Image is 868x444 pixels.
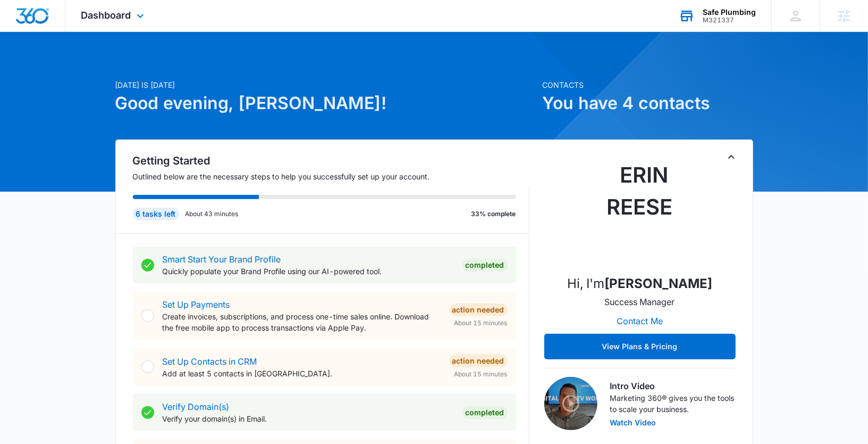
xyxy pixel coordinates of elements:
[163,266,454,277] p: Quickly populate your Brand Profile using our AI-powered tool.
[115,79,536,91] p: [DATE] is [DATE]
[703,8,756,17] div: account name
[610,380,736,392] h3: Intro Video
[163,413,454,424] p: Verify your domain(s) in Email.
[133,208,179,220] div: 6 tasks left
[703,17,756,24] div: account id
[604,276,712,291] strong: [PERSON_NAME]
[449,355,508,367] div: Action Needed
[186,209,239,219] p: About 43 minutes
[462,406,508,419] div: Completed
[544,377,597,430] img: Intro Video
[725,151,738,163] button: Toggle Collapse
[133,153,529,169] h2: Getting Started
[163,311,441,333] p: Create invoices, subscriptions, and process one-time sales online. Download the free mobile app t...
[587,159,693,266] img: Erin Reese
[449,303,508,316] div: Action Needed
[454,369,508,379] span: About 15 minutes
[163,401,230,412] a: Verify Domain(s)
[605,295,675,308] p: Success Manager
[606,308,673,334] button: Contact Me
[567,274,712,293] p: Hi, I'm
[163,254,281,265] a: Smart Start Your Brand Profile
[610,419,656,426] button: Watch Video
[454,318,508,328] span: About 15 minutes
[471,209,516,219] p: 33% complete
[163,356,257,367] a: Set Up Contacts in CRM
[115,91,536,116] h1: Good evening, [PERSON_NAME]!
[133,171,529,182] p: Outlined below are the necessary steps to help you successfully set up your account.
[610,392,736,415] p: Marketing 360® gives you the tools to scale your business.
[163,299,230,310] a: Set Up Payments
[81,10,131,21] span: Dashboard
[543,79,753,91] p: Contacts
[544,334,736,359] button: View Plans & Pricing
[163,368,441,379] p: Add at least 5 contacts in [GEOGRAPHIC_DATA].
[543,91,753,116] h1: You have 4 contacts
[462,259,508,272] div: Completed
